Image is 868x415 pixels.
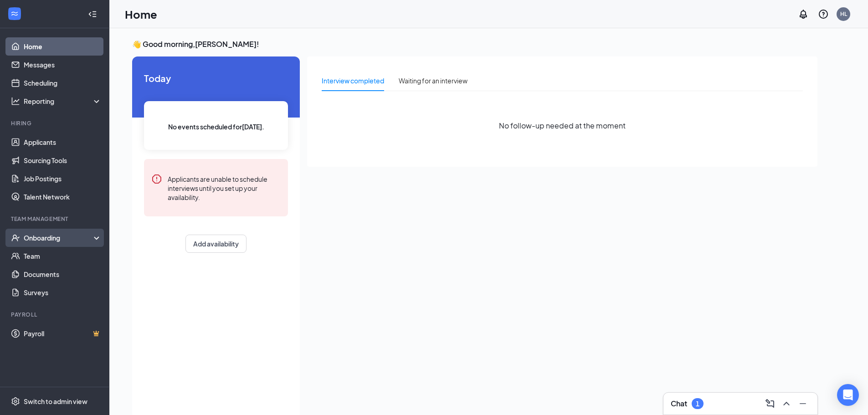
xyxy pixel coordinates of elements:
[11,397,20,406] svg: Settings
[24,151,102,169] a: Sourcing Tools
[132,39,817,49] h3: 👋 Good morning, [PERSON_NAME] !
[499,120,626,131] span: No follow-up needed at the moment
[696,400,699,408] div: 1
[781,398,792,409] svg: ChevronUp
[24,247,102,265] a: Team
[11,97,20,106] svg: Analysis
[11,215,100,223] div: Team Management
[797,398,808,409] svg: Minimize
[11,311,100,318] div: Payroll
[11,119,100,127] div: Hiring
[796,396,810,411] button: Minimize
[24,97,102,106] div: Reporting
[10,9,19,18] svg: WorkstreamLogo
[765,398,776,409] svg: ComposeMessage
[840,10,847,18] div: HL
[24,324,102,343] a: PayrollCrown
[399,76,467,86] div: Waiting for an interview
[24,37,102,56] a: Home
[11,233,20,242] svg: UserCheck
[24,188,102,206] a: Talent Network
[88,10,97,19] svg: Collapse
[168,174,281,202] div: Applicants are unable to schedule interviews until you set up your availability.
[671,399,687,409] h3: Chat
[763,396,777,411] button: ComposeMessage
[24,74,102,92] a: Scheduling
[818,9,829,20] svg: QuestionInfo
[24,56,102,74] a: Messages
[24,133,102,151] a: Applicants
[24,397,87,406] div: Switch to admin view
[24,283,102,302] a: Surveys
[144,71,288,85] span: Today
[837,384,859,406] div: Open Intercom Messenger
[185,235,247,253] button: Add availability
[125,6,157,22] h1: Home
[24,169,102,188] a: Job Postings
[322,76,384,86] div: Interview completed
[24,265,102,283] a: Documents
[24,233,94,242] div: Onboarding
[798,9,809,20] svg: Notifications
[151,174,162,184] svg: Error
[779,396,794,411] button: ChevronUp
[168,122,264,132] span: No events scheduled for [DATE] .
